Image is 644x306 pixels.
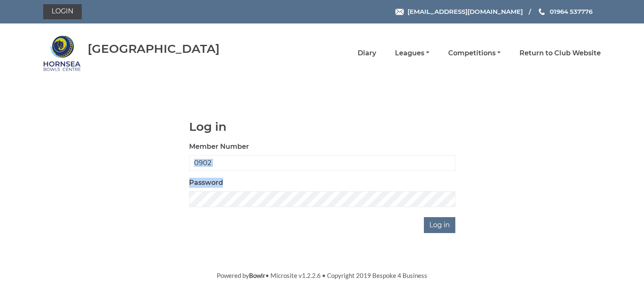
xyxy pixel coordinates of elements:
img: Email [395,9,404,15]
a: Phone us 01964 537776 [538,7,592,16]
a: Leagues [395,49,429,58]
img: Phone us [539,8,545,15]
img: Hornsea Bowls Centre [43,34,81,72]
span: 01964 537776 [550,8,592,16]
label: Member Number [189,142,249,152]
input: Log in [424,217,455,233]
span: Powered by • Microsite v1.2.2.6 • Copyright 2019 Bespoke 4 Business [217,272,427,279]
a: Bowlr [249,272,265,279]
label: Password [189,178,223,188]
a: Diary [358,49,376,58]
a: Login [43,4,82,19]
div: [GEOGRAPHIC_DATA] [88,42,220,55]
a: Email [EMAIL_ADDRESS][DOMAIN_NAME] [395,7,523,16]
a: Return to Club Website [519,49,601,58]
span: [EMAIL_ADDRESS][DOMAIN_NAME] [408,8,523,16]
a: Competitions [448,49,501,58]
h1: Log in [189,120,455,133]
